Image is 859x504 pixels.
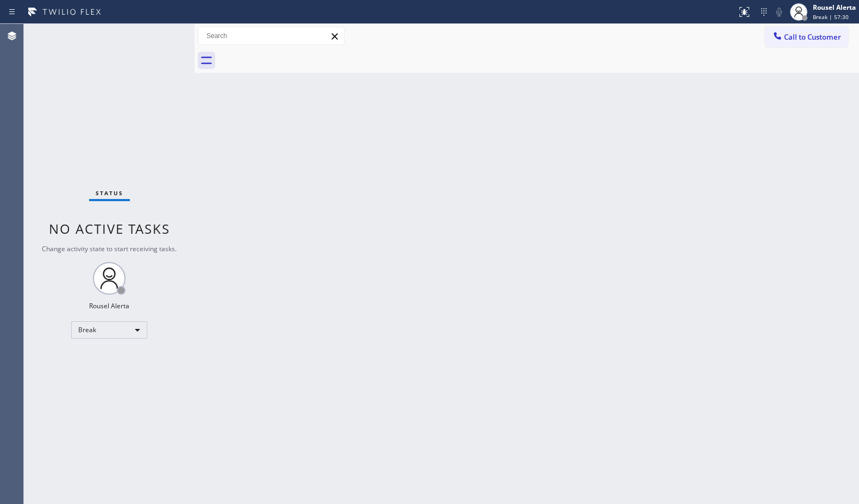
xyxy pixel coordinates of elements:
[42,244,177,253] span: Change activity state to start receiving tasks.
[765,27,848,47] button: Call to Customer
[784,32,841,42] span: Call to Customer
[71,321,147,339] div: Break
[49,220,170,238] span: No active tasks
[772,4,787,20] button: Mute
[198,27,344,45] input: Search
[89,301,129,310] div: Rousel Alerta
[96,189,123,197] span: Status
[813,3,856,12] div: Rousel Alerta
[813,13,849,21] span: Break | 57:30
